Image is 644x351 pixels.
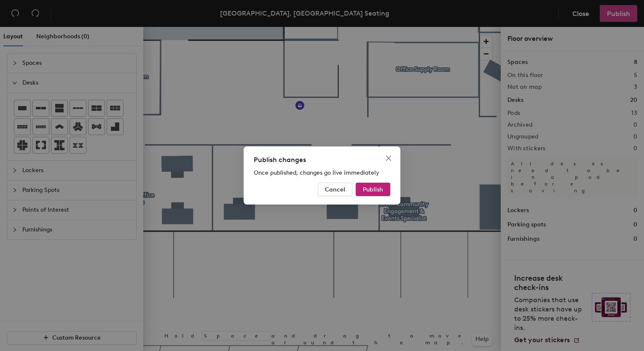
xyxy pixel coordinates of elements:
span: Close [382,155,395,162]
div: Publish changes [254,155,390,165]
span: Cancel [325,186,345,193]
span: close [385,155,392,162]
button: Publish [356,183,390,196]
span: Publish [363,186,383,193]
span: Once published, changes go live immediately [254,169,379,176]
button: Close [382,152,395,165]
button: Cancel [318,183,352,196]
